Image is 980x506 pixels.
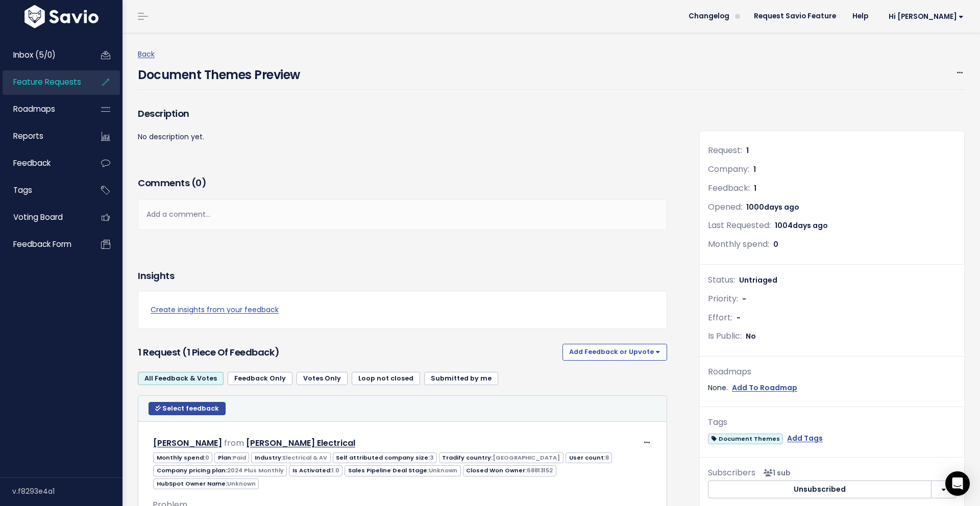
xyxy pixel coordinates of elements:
[228,372,292,385] a: Feedback Only
[746,202,799,212] span: 1000
[439,452,563,463] span: Tradify country:
[945,471,970,496] div: Open Intercom Messenger
[3,97,85,121] a: Roadmaps
[246,437,355,449] a: [PERSON_NAME] Electrical
[689,13,729,20] span: Changelog
[138,131,667,143] p: No description yet.
[3,233,85,256] a: Feedback form
[773,239,778,249] span: 0
[153,465,287,476] span: Company pricing plan:
[764,202,799,212] span: days ago
[138,49,155,59] a: Back
[732,382,797,394] a: Add To Roadmap
[283,453,327,462] span: Electrical & AV
[352,372,420,385] a: Loop not closed
[22,5,101,28] img: logo-white.9d6f32f41409.svg
[708,182,750,194] span: Feedback:
[708,293,738,305] span: Priority:
[844,9,876,24] a: Help
[739,275,777,285] span: Untriaged
[138,61,300,84] h4: Document Themes Preview
[787,432,823,445] a: Add Tags
[153,452,212,463] span: Monthly spend:
[13,131,43,141] span: Reports
[227,479,256,488] span: Unknown
[775,220,828,231] span: 1004
[138,107,667,121] h3: Description
[876,9,972,24] a: Hi [PERSON_NAME]
[708,238,769,250] span: Monthly spend:
[424,372,498,385] a: Submitted by me
[430,453,433,462] span: 3
[3,179,85,202] a: Tags
[429,466,457,474] span: Unknown
[754,183,756,193] span: 1
[753,164,756,174] span: 1
[708,274,735,286] span: Status:
[3,206,85,229] a: Voting Board
[13,212,63,222] span: Voting Board
[224,437,244,449] span: from
[708,365,956,380] div: Roadmaps
[3,151,85,175] a: Feedback
[12,478,122,504] div: v.f8293e4a1
[463,465,556,476] span: Closed Won Owner:
[759,468,791,478] span: <p><strong>Subscribers</strong><br><br> - Carolina Salcedo Claramunt<br> </p>
[13,77,81,87] span: Feature Requests
[138,372,224,385] a: All Feedback & Votes
[138,269,174,283] h3: Insights
[708,467,755,478] span: Subscribers
[13,239,71,249] span: Feedback form
[153,437,222,449] a: [PERSON_NAME]
[205,453,209,462] span: 0
[214,452,249,463] span: Plan:
[708,219,771,231] span: Last Requested:
[742,294,746,304] span: -
[562,344,667,360] button: Add Feedback or Upvote
[793,220,828,231] span: days ago
[708,432,783,445] a: Document Themes
[13,158,51,168] span: Feedback
[746,145,749,156] span: 1
[13,104,55,114] span: Roadmaps
[153,478,259,489] span: HubSpot Owner Name:
[138,199,667,230] div: Add a comment...
[289,465,342,476] span: Is Activated:
[3,124,85,148] a: Reports
[13,49,56,60] span: Inbox (5/0)
[162,404,219,413] span: Select feedback
[493,453,560,462] span: [GEOGRAPHIC_DATA]
[227,466,284,474] span: 2024 Plus Monthly
[149,402,226,415] button: Select feedback
[708,163,749,175] span: Company:
[708,144,742,156] span: Request:
[233,453,246,462] span: Paid
[527,466,553,474] span: 68813152
[251,452,330,463] span: Industry:
[708,480,932,499] button: Unsubscribed
[151,303,654,316] a: Create insights from your feedback
[566,452,612,463] span: User count:
[708,312,732,323] span: Effort:
[708,382,956,394] div: None.
[138,345,558,360] h3: 1 Request (1 piece of Feedback)
[138,176,667,190] h3: Comments ( )
[708,201,742,213] span: Opened:
[3,70,85,94] a: Feature Requests
[746,9,844,24] a: Request Savio Feature
[13,185,32,195] span: Tags
[333,452,437,463] span: Self attributed company size:
[746,331,756,341] span: No
[332,466,339,474] span: 1.0
[297,372,348,385] a: Votes Only
[708,330,742,342] span: Is Public:
[195,176,202,189] span: 0
[737,313,741,323] span: -
[889,13,964,20] span: Hi [PERSON_NAME]
[708,434,783,444] span: Document Themes
[605,453,609,462] span: 8
[708,415,956,430] div: Tags
[3,43,85,67] a: Inbox (5/0)
[345,465,460,476] span: Sales Pipeline Deal Stage:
